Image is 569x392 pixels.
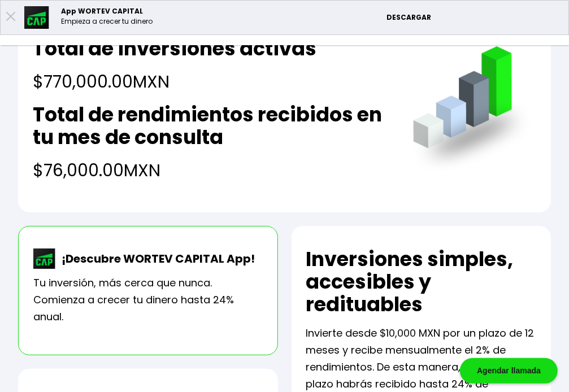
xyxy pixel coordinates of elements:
h2: Total de rendimientos recibidos en tu mes de consulta [33,103,390,149]
h4: $770,000.00 MXN [33,69,316,94]
p: ¡Descubre WORTEV CAPITAL App! [56,250,255,267]
h4: $76,000.00 MXN [33,158,390,183]
p: App WORTEV CAPITAL [61,6,153,16]
div: Agendar llamada [460,358,558,384]
p: DESCARGAR [386,12,563,23]
img: grafica.516fef24.png [408,46,536,175]
img: appicon [24,6,50,29]
p: Tu inversión, más cerca que nunca. Comienza a crecer tu dinero hasta 24% anual. [33,275,263,325]
img: wortev-capital-app-icon [33,249,56,269]
p: Empieza a crecer tu dinero [61,16,153,27]
h2: Inversiones simples, accesibles y redituables [306,248,537,316]
h2: Total de inversiones activas [33,37,316,60]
